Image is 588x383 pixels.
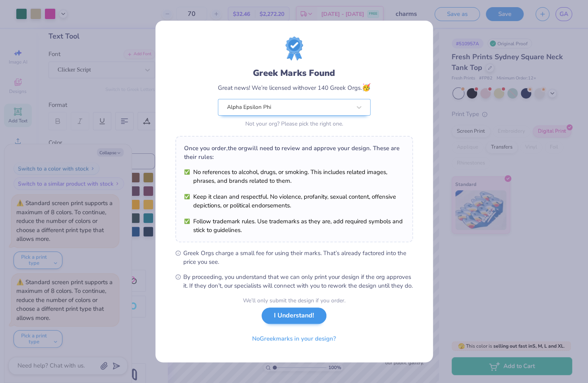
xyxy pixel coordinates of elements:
[218,82,371,93] div: Great news! We’re licensed with over 140 Greek Orgs.
[245,331,343,347] button: NoGreekmarks in your design?
[184,192,404,210] li: Keep it clean and respectful. No violence, profanity, sexual content, offensive depictions, or po...
[183,273,413,290] span: By proceeding, you understand that we can only print your design if the org approves it. If they ...
[184,217,404,234] li: Follow trademark rules. Use trademarks as they are, add required symbols and stick to guidelines.
[184,168,404,185] li: No references to alcohol, drugs, or smoking. This includes related images, phrases, and brands re...
[218,67,371,79] div: Greek Marks Found
[262,308,326,324] button: I Understand!
[184,144,404,161] div: Once you order, the org will need to review and approve your design. These are their rules:
[183,249,413,266] span: Greek Orgs charge a small fee for using their marks. That’s already factored into the price you see.
[362,83,371,92] span: 🥳
[285,37,303,60] img: license-marks-badge.png
[243,296,345,305] div: We’ll only submit the design if you order.
[218,120,371,128] div: Not your org? Please pick the right one.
